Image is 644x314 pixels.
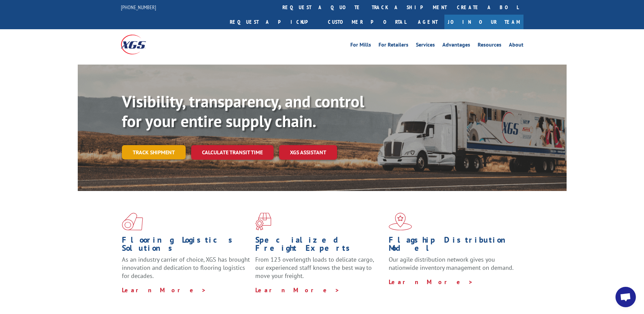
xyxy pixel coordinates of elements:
h1: Flooring Logistics Solutions [122,236,250,256]
a: Calculate transit time [191,145,274,160]
a: Learn More > [122,286,206,294]
h1: Flagship Distribution Model [389,236,517,256]
a: Learn More > [389,278,473,286]
a: About [509,42,523,50]
img: xgs-icon-total-supply-chain-intelligence-red [122,213,143,230]
a: Learn More > [255,286,340,294]
b: Visibility, transparency, and control for your entire supply chain. [122,91,364,132]
a: For Retailers [379,42,408,50]
a: Customer Portal [323,15,411,29]
a: Open chat [615,287,636,307]
a: For Mills [350,42,371,50]
span: Our agile distribution network gives you nationwide inventory management on demand. [389,256,514,272]
a: Request a pickup [225,15,323,29]
span: As an industry carrier of choice, XGS has brought innovation and dedication to flooring logistics... [122,256,250,280]
a: [PHONE_NUMBER] [121,4,156,11]
a: Resources [478,42,501,50]
a: Track shipment [122,145,186,159]
a: Agent [411,15,444,29]
img: xgs-icon-focused-on-flooring-red [255,213,271,230]
a: Services [416,42,435,50]
p: From 123 overlength loads to delicate cargo, our experienced staff knows the best way to move you... [255,256,384,286]
a: Advantages [442,42,470,50]
a: Join Our Team [444,15,523,29]
img: xgs-icon-flagship-distribution-model-red [389,213,412,230]
h1: Specialized Freight Experts [255,236,384,256]
a: XGS ASSISTANT [279,145,337,160]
